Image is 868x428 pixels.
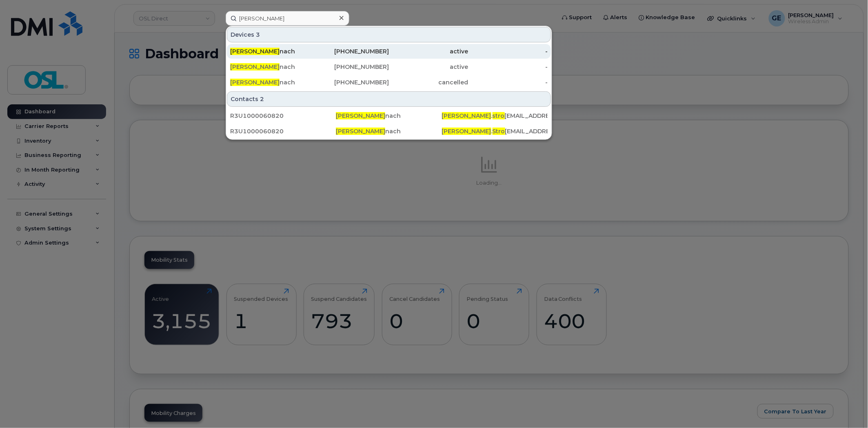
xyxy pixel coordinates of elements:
span: [PERSON_NAME] [442,112,491,119]
div: . [EMAIL_ADDRESS][DOMAIN_NAME] [442,112,548,120]
div: nach [230,78,310,86]
div: cancelled [389,78,468,86]
div: Devices [227,27,551,42]
span: 3 [256,31,260,39]
span: stro [493,112,505,119]
span: [PERSON_NAME] [442,128,491,135]
a: R3U1000060820[PERSON_NAME]nach[PERSON_NAME].stro[EMAIL_ADDRESS][DOMAIN_NAME] [227,108,551,123]
a: R3U1000060820[PERSON_NAME]nach[PERSON_NAME].Stro[EMAIL_ADDRESS][DOMAIN_NAME] [227,124,551,139]
div: [PHONE_NUMBER] [310,78,389,86]
span: Stro [493,128,505,135]
div: nach [336,112,442,120]
div: Contacts [227,91,551,107]
div: . [EMAIL_ADDRESS][DOMAIN_NAME] [442,127,548,135]
span: [PERSON_NAME] [336,128,385,135]
div: - [468,47,548,55]
span: [PERSON_NAME] [230,63,280,71]
div: - [468,78,548,86]
span: [PERSON_NAME] [336,112,385,119]
div: nach [230,63,310,71]
div: nach [336,127,442,135]
span: [PERSON_NAME] [230,48,280,55]
div: [PHONE_NUMBER] [310,63,389,71]
a: [PERSON_NAME]nach[PHONE_NUMBER]cancelled- [227,75,551,90]
div: [PHONE_NUMBER] [310,47,389,55]
div: - [468,63,548,71]
div: R3U1000060820 [230,112,336,120]
a: [PERSON_NAME]nach[PHONE_NUMBER]active- [227,44,551,59]
div: active [389,63,468,71]
span: [PERSON_NAME] [230,79,280,86]
div: nach [230,47,310,55]
a: [PERSON_NAME]nach[PHONE_NUMBER]active- [227,60,551,74]
span: 2 [260,95,264,103]
div: R3U1000060820 [230,127,336,135]
div: active [389,47,468,55]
